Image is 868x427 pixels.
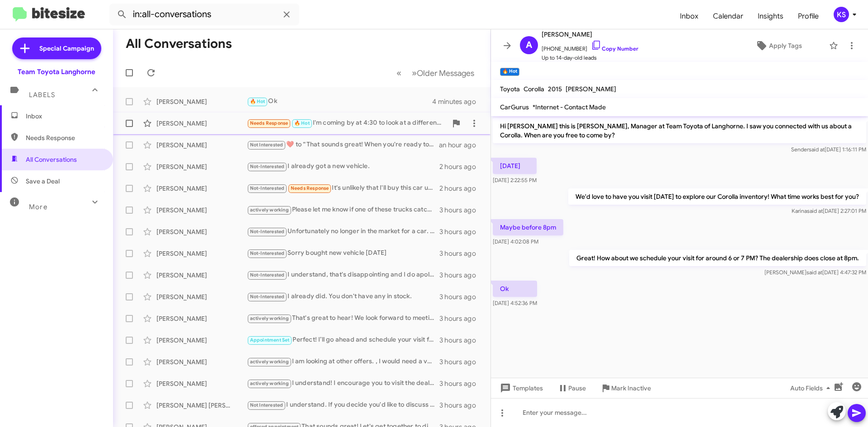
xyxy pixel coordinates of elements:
span: CarGurus [500,103,529,111]
div: [PERSON_NAME] [156,357,247,366]
span: Karina [DATE] 2:27:01 PM [792,207,866,214]
div: [PERSON_NAME] [156,336,247,345]
div: [PERSON_NAME] [156,206,247,215]
span: Sender [DATE] 1:16:11 PM [791,146,866,153]
span: [PHONE_NUMBER] [542,40,638,53]
div: 4 minutes ago [432,97,483,106]
button: Pause [550,380,593,396]
span: Not Interested [250,142,283,148]
div: ​❤️​ to “ That sounds great! When you're ready to start looking for another vehicle, feel free to... [247,140,439,150]
div: 3 hours ago [439,292,483,301]
div: I already did. You don't have any in stock. [247,291,439,302]
div: I am looking at other offers. , I would need a verbal agreement before i would commit to coming d... [247,357,439,367]
span: actively working [250,207,289,213]
h1: All Conversations [126,37,232,51]
p: Ok [493,281,537,297]
span: Toyota [500,85,520,93]
p: Great! How about we schedule your visit for around 6 or 7 PM? The dealership does close at 8pm. [569,250,866,266]
span: [PERSON_NAME] [566,85,616,93]
span: Not-Interested [250,164,285,169]
span: actively working [250,359,289,365]
a: Profile [791,3,826,29]
span: Needs Response [26,133,103,142]
span: [PERSON_NAME] [DATE] 4:47:32 PM [764,269,866,276]
span: [DATE] 2:22:55 PM [493,177,537,183]
span: Mark Inactive [611,380,651,396]
nav: Page navigation example [392,64,480,82]
span: Up to 14-day-old leads [542,53,638,62]
div: Please let me know if one of these trucks catches your eye. They are going through service now an... [247,205,439,215]
a: Inbox [673,3,706,29]
div: 3 hours ago [439,379,483,388]
div: Ok [247,96,432,107]
span: Not Interested [250,402,283,408]
p: Maybe before 8pm [493,219,563,235]
div: That's great to hear! We look forward to meeting with you soon. [247,313,439,324]
div: [PERSON_NAME] [156,314,247,323]
small: 🔥 Hot [500,68,519,76]
a: Calendar [706,3,750,29]
div: [PERSON_NAME] [156,141,247,150]
button: KS [826,7,858,22]
span: Not-Interested [250,294,285,300]
span: Needs Response [250,120,288,126]
span: said at [807,207,823,214]
span: Not-Interested [250,272,285,278]
div: 2 hours ago [439,184,483,193]
span: Apply Tags [769,38,802,54]
a: Copy Number [591,45,638,52]
span: A [526,38,532,52]
span: Older Messages [417,68,474,78]
div: an hour ago [439,141,483,150]
span: Not-Interested [250,250,285,256]
div: 3 hours ago [439,249,483,258]
span: Not-Interested [250,229,285,235]
div: I understand, that's disappointing and I do apologize. If you're interested in selling your curre... [247,270,439,280]
button: Apply Tags [732,38,825,54]
span: 🔥 Hot [294,120,310,126]
span: Needs Response [291,185,329,191]
span: All Conversations [26,155,77,164]
span: Labels [29,91,55,99]
span: Auto Fields [790,380,834,396]
button: Next [406,64,480,82]
div: I already got a new vehicle. [247,161,439,172]
div: [PERSON_NAME] [PERSON_NAME] [156,401,247,410]
div: Team Toyota Langhorne [18,67,95,76]
span: [DATE] 4:52:36 PM [493,300,537,306]
div: [PERSON_NAME] [156,97,247,106]
span: « [396,67,401,79]
span: Not-Interested [250,185,285,191]
span: More [29,203,47,211]
div: 3 hours ago [439,314,483,323]
span: 2015 [548,85,562,93]
span: actively working [250,380,289,386]
span: Pause [568,380,586,396]
span: Corolla [524,85,544,93]
div: KS [834,7,849,22]
span: *Internet - Contact Made [533,103,606,111]
span: Templates [498,380,543,396]
a: Insights [750,3,791,29]
div: [PERSON_NAME] [156,271,247,280]
span: [DATE] 4:02:08 PM [493,238,538,245]
div: Unfortunately no longer in the market for a car. Thx anyway. [247,226,439,237]
div: [PERSON_NAME] [156,162,247,171]
div: [PERSON_NAME] [156,249,247,258]
button: Previous [391,64,407,82]
button: Mark Inactive [593,380,658,396]
div: [PERSON_NAME] [156,184,247,193]
div: [PERSON_NAME] [156,227,247,236]
div: It's unlikely that I'll buy this car unless there is a deal [247,183,439,193]
div: 2 hours ago [439,162,483,171]
div: 3 hours ago [439,357,483,366]
p: [DATE] [493,158,537,174]
div: [PERSON_NAME] [156,292,247,301]
span: 🔥 Hot [250,99,265,104]
p: Hi [PERSON_NAME] this is [PERSON_NAME], Manager at Team Toyota of Langhorne. I saw you connected ... [493,118,866,143]
div: I understand. If you decide you'd like to discuss your vehicle further, feel free to reach out. W... [247,400,439,410]
div: Perfect! I’ll go ahead and schedule your visit for [DATE] between 12 and 2. We look forward to se... [247,335,439,345]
